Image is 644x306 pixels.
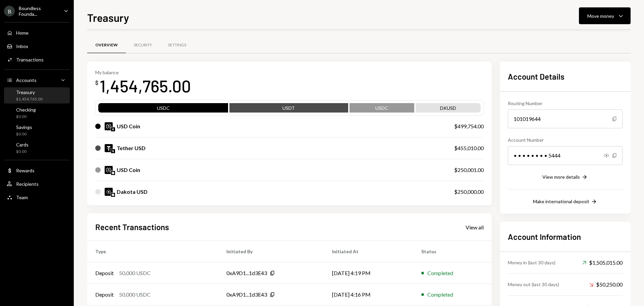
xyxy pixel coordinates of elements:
[587,12,614,19] div: Move money
[95,269,114,277] div: Deposit
[589,280,623,289] div: $50,250.00
[105,144,113,152] img: USDT
[105,122,113,130] img: USDC
[4,27,70,39] a: Home
[117,122,140,130] div: USD Coin
[4,40,70,52] a: Inbox
[508,100,623,107] div: Routing Number
[134,42,152,48] div: Security
[4,191,70,203] a: Team
[95,70,191,75] div: My balance
[16,124,32,130] div: Savings
[117,166,140,174] div: USD Coin
[218,241,324,262] th: Initiated By
[533,198,597,206] button: Make international deposit
[111,149,115,153] img: ethereum-mainnet
[105,166,113,174] img: USDC
[87,37,126,54] a: Overview
[16,168,35,173] div: Rewards
[508,136,623,143] div: Account Number
[168,42,186,48] div: Settings
[508,110,623,128] div: 101019644
[454,122,484,130] div: $499,754.00
[16,181,39,187] div: Recipients
[4,87,70,103] a: Treasury$1,454,765.00
[4,140,70,156] a: Cards$0.00
[16,194,28,200] div: Team
[324,241,413,262] th: Initiated At
[4,105,70,121] a: Checking$0.00
[16,30,29,36] div: Home
[117,188,148,196] div: Dakota USD
[19,5,58,17] div: Boundless Founda...
[226,291,267,299] div: 0xA9D1...1d3E43
[454,144,484,152] div: $455,010.00
[427,291,453,299] div: Completed
[105,188,113,196] img: DKUSD
[533,199,589,204] div: Make international deposit
[466,223,484,231] a: View all
[4,53,70,65] a: Transactions
[4,164,70,176] a: Rewards
[350,104,415,114] div: USDC
[466,224,484,231] div: View all
[413,241,492,262] th: Status
[324,284,413,305] td: [DATE] 4:16 PM
[508,259,555,266] div: Money in (last 30 days)
[16,43,28,49] div: Inbox
[16,149,29,155] div: $0.00
[454,188,484,196] div: $250,000.00
[324,262,413,284] td: [DATE] 4:19 PM
[95,291,114,299] div: Deposit
[508,71,623,82] h2: Account Details
[508,231,623,242] h2: Account Information
[111,127,115,131] img: ethereum-mainnet
[111,193,115,197] img: base-mainnet
[87,241,218,262] th: Type
[4,122,70,138] a: Savings$0.00
[229,104,348,114] div: USDT
[160,37,194,54] a: Settings
[117,144,146,152] div: Tether USD
[416,104,481,114] div: DKUSD
[95,79,98,86] div: $
[4,178,70,190] a: Recipients
[95,42,118,48] div: Overview
[226,269,267,277] div: 0xA9D1...1d3E43
[542,174,588,181] button: View more details
[427,269,453,277] div: Completed
[16,57,44,62] div: Transactions
[454,166,484,174] div: $250,001.00
[119,291,151,299] div: 50,000 USDC
[4,6,15,16] div: B
[98,104,228,114] div: USDC
[542,174,580,180] div: View more details
[16,96,43,102] div: $1,454,765.00
[4,74,70,86] a: Accounts
[87,11,129,24] h1: Treasury
[100,75,191,96] div: 1,454,765.00
[16,131,32,137] div: $0.00
[16,77,37,83] div: Accounts
[579,7,631,24] button: Move money
[126,37,160,54] a: Security
[508,281,559,288] div: Money out (last 30 days)
[95,221,169,232] h2: Recent Transactions
[111,171,115,175] img: base-mainnet
[582,259,623,267] div: $1,505,015.00
[16,142,29,147] div: Cards
[16,107,36,113] div: Checking
[16,114,36,120] div: $0.00
[16,89,43,95] div: Treasury
[119,269,151,277] div: 50,000 USDC
[508,146,623,165] div: • • • • • • • • 5444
